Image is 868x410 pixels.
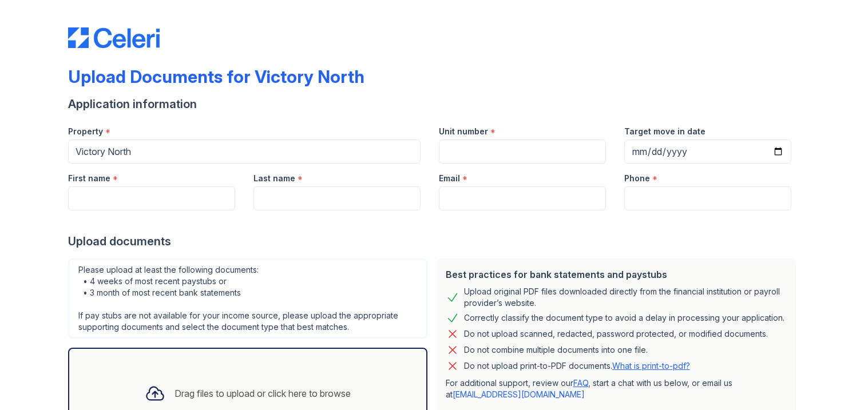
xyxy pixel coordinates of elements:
a: FAQ [573,378,588,388]
div: Do not upload scanned, redacted, password protected, or modified documents. [464,327,768,341]
div: Drag files to upload or click here to browse [175,387,351,400]
div: Best practices for bank statements and paystubs [446,268,787,281]
p: For additional support, review our , start a chat with us below, or email us at [446,377,787,400]
label: Unit number [439,126,488,137]
div: Do not combine multiple documents into one file. [464,343,648,357]
div: Upload documents [68,233,800,249]
div: Upload original PDF files downloaded directly from the financial institution or payroll provider’... [464,286,787,309]
label: First name [68,173,110,184]
label: Last name [253,173,295,184]
label: Phone [624,173,650,184]
div: Upload Documents for Victory North [68,66,364,87]
div: Please upload at least the following documents: • 4 weeks of most recent paystubs or • 3 month of... [68,258,427,339]
label: Target move in date [624,126,706,137]
label: Email [439,173,460,184]
img: CE_Logo_Blue-a8612792a0a2168367f1c8372b55b34899dd931a85d93a1a3d3e32e68fde9ad4.png [68,27,160,48]
div: Correctly classify the document type to avoid a delay in processing your application. [464,311,784,325]
a: [EMAIL_ADDRESS][DOMAIN_NAME] [453,389,585,399]
p: Do not upload print-to-PDF documents. [464,360,690,372]
label: Property [68,126,103,137]
a: What is print-to-pdf? [612,361,690,371]
div: Application information [68,96,800,112]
